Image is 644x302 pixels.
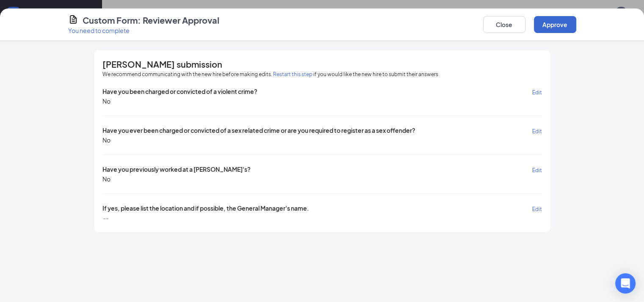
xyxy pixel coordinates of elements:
[532,87,542,97] button: Edit
[615,273,636,294] div: Open Intercom Messenger
[483,16,525,33] button: Close
[532,89,542,96] span: Edit
[102,60,222,69] span: [PERSON_NAME] submission
[532,126,542,136] button: Edit
[532,165,542,175] button: Edit
[102,204,309,214] span: If yes, please list the location and if possible, the General Manager's name.
[68,26,219,35] p: You need to complete
[532,167,542,173] span: Edit
[532,206,542,212] span: Edit
[273,70,312,79] button: Restart this step
[68,14,78,25] svg: CustomFormIcon
[102,175,111,183] span: No
[83,14,219,26] h4: Custom Form: Reviewer Approval
[102,126,415,136] span: Have you ever been charged or convicted of a sex related crime or are you required to register as...
[532,204,542,214] button: Edit
[102,136,111,144] span: No
[102,97,111,105] span: No
[102,70,438,79] span: We recommend communicating with the new hire before making edits. if you would like the new hire ...
[102,214,108,222] span: --
[102,165,251,175] span: Have you previously worked at a [PERSON_NAME]'s?
[532,128,542,135] span: Edit
[102,87,257,97] span: Have you been charged or convicted of a violent crime?
[534,16,576,33] button: Approve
